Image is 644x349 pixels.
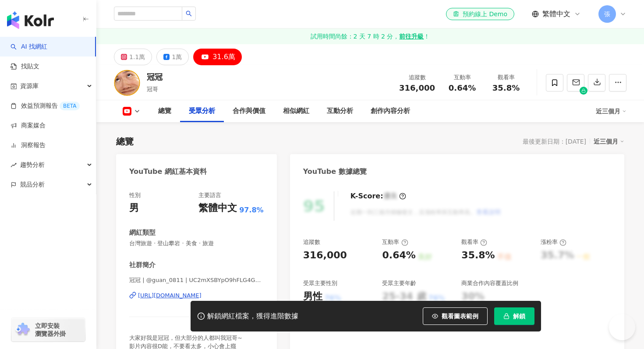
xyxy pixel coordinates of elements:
img: chrome extension [14,323,31,337]
span: 趨勢分析 [20,155,45,175]
div: 互動分析 [327,106,353,116]
button: 31.6萬 [193,49,242,65]
span: 解鎖 [513,313,525,320]
div: 總覽 [158,106,171,116]
strong: 前往升級 [399,32,424,41]
div: 性別 [129,191,141,199]
span: 316,000 [399,83,435,92]
button: 1.1萬 [114,49,152,65]
div: 互動率 [382,238,408,246]
div: 追蹤數 [399,73,435,82]
span: 0.64% [449,84,476,92]
div: 近三個月 [596,104,626,118]
button: 1萬 [156,49,189,65]
a: 找貼文 [11,62,39,71]
div: 1萬 [172,51,182,63]
div: 0.64% [382,249,415,262]
span: 資源庫 [20,76,39,96]
a: 洞察報告 [11,141,46,150]
span: 繁體中文 [542,9,570,19]
div: 漲粉率 [541,238,566,246]
div: [URL][DOMAIN_NAME] [138,292,202,300]
div: 男 [129,201,139,215]
div: 受眾主要性別 [303,279,337,287]
div: 創作內容分析 [371,106,410,116]
span: search [186,11,192,17]
div: 解鎖網紅檔案，獲得進階數據 [207,312,298,321]
div: YouTube 數據總覽 [303,167,367,176]
div: 互動率 [446,73,479,82]
span: 台灣旅遊 · 登山攀岩 · 美食 · 旅遊 [129,240,264,247]
div: 相似網紅 [283,106,309,116]
div: 316,000 [303,249,347,262]
img: logo [7,11,54,29]
a: searchAI 找網紅 [11,42,47,51]
div: 總覽 [116,135,134,148]
div: YouTube 網紅基本資料 [129,167,207,176]
div: 1.1萬 [129,51,145,63]
img: KOL Avatar [114,70,140,96]
div: 男性 [303,290,322,303]
span: 競品分析 [20,175,45,194]
a: 商案媒合 [11,121,46,130]
button: 觀看圖表範例 [423,307,488,325]
a: 試用時間尚餘：2 天 7 時 2 分，前往升級！ [96,28,644,44]
div: 31.6萬 [212,51,235,63]
span: 立即安裝 瀏覽器外掛 [35,322,66,338]
div: 冠冠 [147,71,163,82]
div: 追蹤數 [303,238,320,246]
div: 觀看率 [461,238,487,246]
div: 預約線上 Demo [453,10,507,18]
a: 效益預測報告BETA [11,102,80,110]
span: 冠冠 | @guan_0811 | UC2mXSBYpO9hFLG4GKYYhIMQ [129,276,264,284]
div: 受眾分析 [189,106,215,116]
div: 社群簡介 [129,261,156,270]
div: 受眾主要年齡 [382,279,416,287]
span: 97.8% [239,205,264,215]
div: 近三個月 [594,136,624,147]
div: 主要語言 [198,191,221,199]
div: 最後更新日期：[DATE] [523,138,586,145]
div: 35.8% [461,249,495,262]
div: 繁體中文 [198,201,237,215]
div: K-Score : [350,191,406,201]
span: 冠哥 [147,86,158,92]
span: 觀看圖表範例 [442,313,478,320]
div: 商業合作內容覆蓋比例 [461,279,518,287]
div: 觀看率 [489,73,523,82]
a: 預約線上 Demo [446,8,514,20]
span: rise [11,162,17,168]
a: chrome extension立即安裝 瀏覽器外掛 [11,318,85,342]
button: 解鎖 [494,307,534,325]
div: 合作與價值 [233,106,265,116]
a: [URL][DOMAIN_NAME] [129,292,264,300]
span: 35.8% [492,84,520,92]
div: 網紅類型 [129,228,156,237]
span: 張 [604,9,610,19]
